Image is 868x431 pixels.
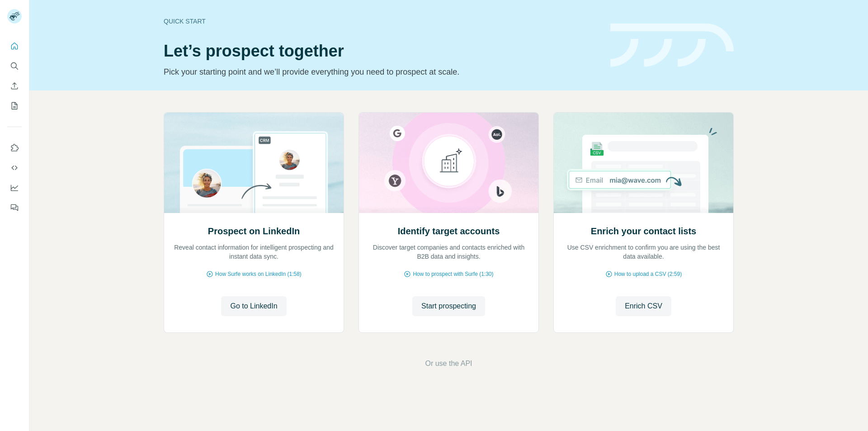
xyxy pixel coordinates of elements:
span: How to prospect with Surfe (1:30) [413,270,493,278]
button: Use Surfe API [7,160,22,176]
button: Or use the API [425,358,472,369]
span: Enrich CSV [625,301,662,312]
p: Pick your starting point and we’ll provide everything you need to prospect at scale. [164,66,599,78]
p: Use CSV enrichment to confirm you are using the best data available. [563,243,724,261]
img: banner [610,24,734,67]
img: Prospect on LinkedIn [164,113,344,213]
h2: Enrich your contact lists [591,225,696,237]
button: Use Surfe on LinkedIn [7,140,22,156]
span: How Surfe works on LinkedIn (1:58) [215,270,302,278]
span: Go to LinkedIn [230,301,277,312]
button: Feedback [7,199,22,216]
button: Dashboard [7,180,22,196]
button: Enrich CSV [7,78,22,94]
button: Go to LinkedIn [221,296,286,316]
h1: Let’s prospect together [164,42,599,60]
span: Start prospecting [421,301,476,312]
button: Enrich CSV [616,296,671,316]
h2: Identify target accounts [398,225,500,237]
span: How to upload a CSV (2:59) [614,270,682,278]
p: Reveal contact information for intelligent prospecting and instant data sync. [173,243,335,261]
img: Enrich your contact lists [553,113,734,213]
button: My lists [7,98,22,114]
div: Quick start [164,17,599,26]
h2: Prospect on LinkedIn [208,225,300,237]
p: Discover target companies and contacts enriched with B2B data and insights. [368,243,529,261]
button: Quick start [7,38,22,54]
button: Start prospecting [412,296,485,316]
img: Identify target accounts [359,113,539,213]
button: Search [7,58,22,74]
